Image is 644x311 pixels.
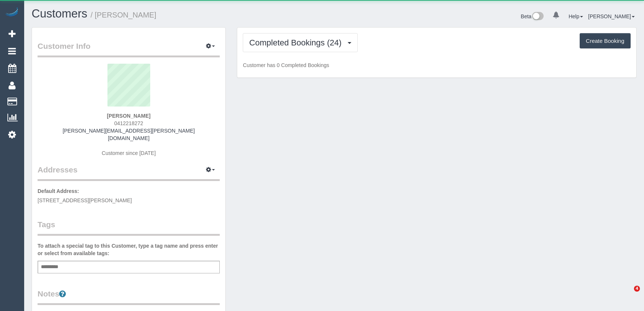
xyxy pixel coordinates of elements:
small: / [PERSON_NAME] [91,11,157,19]
a: Help [569,13,583,19]
img: New interface [531,12,544,22]
label: Default Address: [38,187,79,195]
p: Customer has 0 Completed Bookings [243,61,631,69]
a: Beta [521,13,544,19]
legend: Notes [38,288,220,305]
span: 4 [634,286,640,292]
a: Customers [32,7,87,20]
legend: Tags [38,219,220,236]
legend: Customer Info [38,41,220,57]
strong: [PERSON_NAME] [107,113,150,119]
span: [STREET_ADDRESS][PERSON_NAME] [38,197,132,203]
span: Customer since [DATE] [102,150,156,156]
span: Completed Bookings (24) [249,38,345,47]
button: Create Booking [580,33,631,49]
label: To attach a special tag to this Customer, type a tag name and press enter or select from availabl... [38,242,220,257]
img: Automaid Logo [4,7,19,18]
a: [PERSON_NAME] [588,13,635,19]
iframe: Intercom live chat [619,286,637,304]
button: Completed Bookings (24) [243,33,357,52]
span: 0412218272 [114,120,143,126]
a: [PERSON_NAME][EMAIL_ADDRESS][PERSON_NAME][DOMAIN_NAME] [62,128,195,141]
